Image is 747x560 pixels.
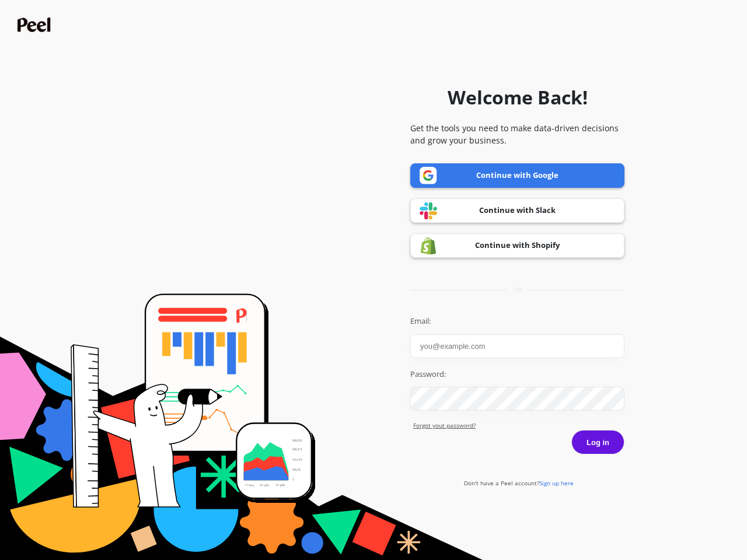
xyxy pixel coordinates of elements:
[464,479,574,487] a: Don't have a Peel account?Sign up here
[420,202,437,220] img: Slack logo
[410,316,624,327] label: Email:
[410,334,624,358] input: you@example.com
[420,167,437,184] img: Google logo
[413,421,624,430] a: Forgot yout password?
[410,285,624,294] div: or
[571,430,624,454] button: Log in
[410,198,624,223] a: Continue with Slack
[410,122,624,146] p: Get the tools you need to make data-driven decisions and grow your business.
[539,479,574,487] span: Sign up here
[410,163,624,188] a: Continue with Google
[420,237,437,255] img: Shopify logo
[18,17,54,32] img: Peel
[410,233,624,258] a: Continue with Shopify
[448,83,588,111] h1: Welcome Back!
[410,369,624,380] label: Password:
